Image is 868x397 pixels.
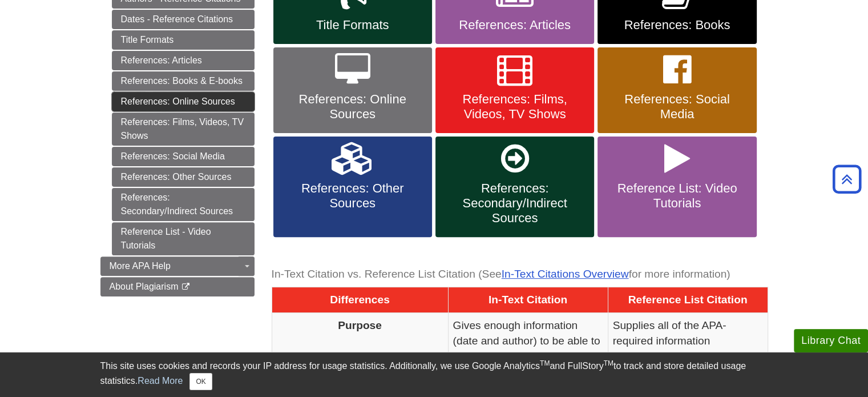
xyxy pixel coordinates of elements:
a: In-Text Citations Overview [502,268,629,280]
a: References: Online Sources [273,47,432,133]
td: Supplies all of the APA-required information [608,312,768,385]
span: About Plagiarism [110,282,179,291]
sup: TM [540,359,550,367]
i: This link opens in a new window [181,283,191,291]
span: References: Secondary/Indirect Sources [444,181,586,226]
a: Read More [138,376,183,386]
a: More APA Help [100,256,255,276]
a: References: Films, Videos, TV Shows [435,47,594,133]
div: This site uses cookies and records your IP address for usage statistics. Additionally, we use Goo... [100,359,768,390]
a: References: Films, Videos, TV Shows [112,113,255,146]
p: Purpose [277,318,443,333]
span: Differences [330,294,390,306]
a: References: Secondary/Indirect Sources [435,137,594,237]
a: Reference List: Video Tutorials [597,137,756,237]
a: References: Books & E-books [112,71,255,91]
span: References: Other Sources [282,181,423,211]
a: Reference List - Video Tutorials [112,222,255,255]
a: References: Social Media [112,147,255,166]
a: References: Other Sources [112,167,255,187]
button: Library Chat [794,329,868,352]
td: Gives enough information (date and author) to be able to identify the full reference on the Refer... [448,312,608,385]
a: About Plagiarism [100,277,255,296]
span: In-Text Citation [488,294,567,306]
span: Title Formats [282,18,423,33]
a: References: Online Sources [112,92,255,111]
span: References: Articles [444,18,586,33]
span: Reference List Citation [628,294,748,306]
caption: In-Text Citation vs. Reference List Citation (See for more information) [272,262,768,287]
a: Back to Top [829,171,865,187]
button: Close [189,373,212,390]
span: References: Films, Videos, TV Shows [444,92,586,122]
sup: TM [604,359,613,367]
a: References: Secondary/Indirect Sources [112,188,255,221]
a: References: Social Media [597,47,756,133]
span: References: Books [606,18,748,33]
a: References: Articles [112,51,255,70]
span: References: Online Sources [282,92,423,122]
a: Title Formats [112,30,255,50]
span: More APA Help [110,261,171,271]
span: Reference List: Video Tutorials [606,181,748,211]
a: Dates - Reference Citations [112,10,255,29]
a: References: Other Sources [273,137,432,237]
span: References: Social Media [606,92,748,122]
